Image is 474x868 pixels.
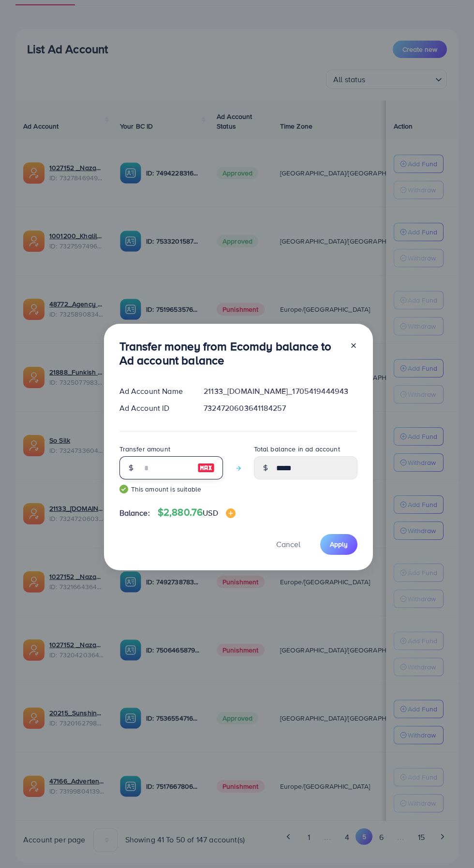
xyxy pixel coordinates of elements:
[320,534,357,555] button: Apply
[433,825,467,861] iframe: Chat
[264,534,312,555] button: Cancel
[158,506,236,519] h4: $2,880.76
[112,403,196,414] div: Ad Account ID
[254,444,340,454] label: Total balance in ad account
[119,444,170,454] label: Transfer amount
[196,403,365,414] div: 7324720603641184257
[197,462,215,474] img: image
[196,386,365,397] div: 21133_[DOMAIN_NAME]_1705419444943
[119,339,342,367] h3: Transfer money from Ecomdy balance to Ad account balance
[330,539,348,549] span: Apply
[226,508,236,518] img: image
[112,386,196,397] div: Ad Account Name
[119,484,223,494] small: This amount is suitable
[119,485,128,493] img: guide
[119,507,150,519] span: Balance:
[276,539,300,550] span: Cancel
[203,507,218,518] span: USD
